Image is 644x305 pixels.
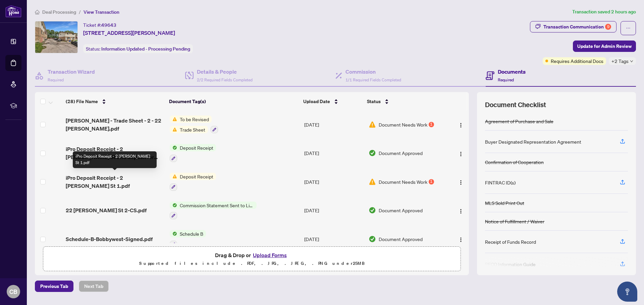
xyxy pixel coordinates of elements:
[485,100,546,109] span: Document Checklist
[379,235,423,243] span: Document Approved
[302,167,366,196] td: [DATE]
[170,202,177,209] img: Status Icon
[170,230,177,237] img: Status Icon
[35,281,73,292] button: Previous Tab
[369,207,376,214] img: Document Status
[369,178,376,185] img: Document Status
[197,77,253,82] span: 2/2 Required Fields Completed
[177,116,212,123] span: To be Revised
[379,149,423,157] span: Document Approved
[367,98,381,105] span: Status
[458,180,464,185] img: Logo
[630,60,633,63] span: down
[458,123,464,128] img: Logo
[84,9,119,15] span: View Transaction
[177,144,216,151] span: Deposit Receipt
[551,57,603,65] span: Requires Additional Docs
[573,41,636,52] button: Update for Admin Review
[63,92,166,111] th: (28) File Name
[369,149,376,157] img: Document Status
[543,21,611,32] div: Transaction Communication
[530,21,616,32] button: Transaction Communication9
[379,178,427,185] span: Document Needs Work
[170,202,257,220] button: Status IconCommission Statement Sent to Listing Brokerage
[47,259,457,268] p: Supported files include .PDF, .JPG, .JPEG, .PNG under 25 MB
[170,230,206,248] button: Status IconSchedule B
[66,235,153,243] span: Schedule-B-Bobbywest-Signed.pdf
[301,92,365,111] th: Upload Date
[101,46,190,52] span: Information Updated - Processing Pending
[48,77,64,82] span: Required
[379,207,423,214] span: Document Approved
[577,41,632,52] span: Update for Admin Review
[485,138,581,145] div: Buyer Designated Representation Agreement
[66,174,164,190] span: iPro Deposit Receipt - 2 [PERSON_NAME] St 1.pdf
[66,98,98,105] span: (28) File Name
[485,238,536,245] div: Receipt of Funds Record
[485,218,544,225] div: Notice of Fulfillment / Waiver
[498,77,514,82] span: Required
[5,5,21,17] img: logo
[48,68,95,76] h4: Transaction Wizard
[379,121,427,128] span: Document Needs Work
[170,144,216,162] button: Status IconDeposit Receipt
[364,92,444,111] th: Status
[345,77,401,82] span: 1/1 Required Fields Completed
[42,9,76,15] span: Deal Processing
[611,57,629,65] span: +2 Tags
[429,122,434,127] div: 1
[485,158,544,166] div: Confirmation of Cooperation
[170,116,218,134] button: Status IconTo be RevisedStatus IconTrade Sheet
[215,251,289,259] span: Drag & Drop or
[35,21,77,53] img: IMG-40696009_1.jpg
[73,151,157,168] div: iPro Deposit Receipt - 2 [PERSON_NAME] St 1.pdf
[43,247,461,272] span: Drag & Drop orUpload FormsSupported files include .PDF, .JPG, .JPEG, .PNG under25MB
[66,206,147,214] span: 22 [PERSON_NAME] St 2-CS.pdf
[40,281,68,292] span: Previous Tab
[455,234,466,244] button: Logo
[455,148,466,158] button: Logo
[35,10,40,14] span: home
[197,68,253,76] h4: Details & People
[498,68,526,76] h4: Documents
[455,119,466,130] button: Logo
[303,98,330,105] span: Upload Date
[177,230,206,237] span: Schedule B
[302,139,366,167] td: [DATE]
[83,21,116,29] div: Ticket #:
[485,199,524,207] div: MLS Sold Print Out
[170,173,216,191] button: Status IconDeposit Receipt
[177,202,257,209] span: Commission Statement Sent to Listing Brokerage
[166,92,300,111] th: Document Tag(s)
[458,237,464,242] img: Logo
[302,196,366,225] td: [DATE]
[617,282,637,302] button: Open asap
[66,145,164,161] span: iPro Deposit Receipt - 2 [PERSON_NAME] St 2nd deposit for wire fee.pdf
[455,176,466,187] button: Logo
[101,22,116,28] span: 49643
[83,29,175,37] span: [STREET_ADDRESS][PERSON_NAME]
[302,110,366,139] td: [DATE]
[66,117,164,133] span: [PERSON_NAME] - Trade Sheet - 2 - 22 [PERSON_NAME].pdf
[251,251,289,259] button: Upload Forms
[302,225,366,253] td: [DATE]
[369,235,376,243] img: Document Status
[79,281,109,292] button: Next Tab
[79,8,81,16] li: /
[429,179,434,184] div: 1
[170,116,177,123] img: Status Icon
[626,26,631,30] span: ellipsis
[83,44,193,53] div: Status:
[572,8,636,16] article: Transaction saved 2 hours ago
[177,126,208,133] span: Trade Sheet
[170,126,177,133] img: Status Icon
[345,68,401,76] h4: Commission
[369,121,376,128] img: Document Status
[9,287,17,296] span: CB
[455,205,466,216] button: Logo
[170,173,177,180] img: Status Icon
[170,144,177,151] img: Status Icon
[485,179,516,186] div: FINTRAC ID(s)
[605,24,611,30] div: 9
[177,173,216,180] span: Deposit Receipt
